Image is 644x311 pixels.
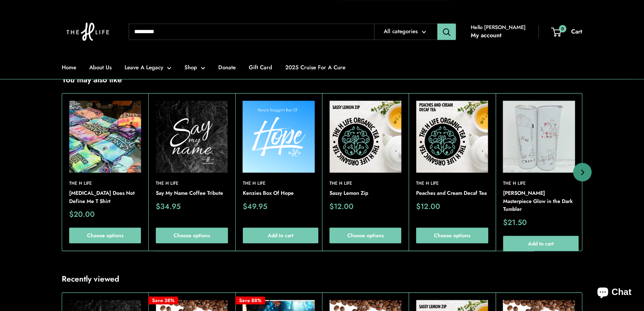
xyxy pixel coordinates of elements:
[69,228,141,244] a: Choose options
[285,62,345,73] a: 2025 Cruise For A Cure
[416,180,488,187] a: The H Life
[552,26,582,37] a: 0 Cart
[156,189,228,197] a: Say My Name Coffee Tribute
[416,228,488,244] a: Choose options
[235,296,265,304] span: Save 88%
[416,203,440,210] span: $12.00
[329,101,401,172] img: Sassy Lemon Zip
[62,74,122,86] h2: You may also like
[125,62,171,73] a: Leave A Legacy
[590,281,638,305] inbox-online-store-chat: Shopify online store chat
[503,236,579,251] button: Add to cart
[329,228,401,244] a: Choose options
[69,189,141,205] a: [MEDICAL_DATA] Does Not Define Me T Shirt
[156,228,228,244] a: Choose options
[156,180,228,187] a: The H Life
[184,62,205,73] a: Shop
[503,101,575,172] a: Carter King's Masterpiece Glow in the Dark TumblerCarter King's Masterpiece Glow in the Dark Tumbler
[69,101,141,172] a: Cancer Does Not Define Me T ShirtCancer Does Not Define Me T Shirt
[129,23,374,40] input: Search...
[559,25,566,32] span: 0
[243,180,315,187] a: The H Life
[503,189,575,213] a: [PERSON_NAME] Masterpiece Glow in the Dark Tumbler
[437,23,456,40] button: Search
[243,101,315,172] img: Kenzies Box Of Hope
[69,211,95,219] span: $20.00
[69,180,141,187] a: The H Life
[156,203,181,210] span: $34.95
[329,189,401,197] a: Sassy Lemon Zip
[243,228,318,244] button: Add to cart
[218,62,236,73] a: Donate
[89,62,112,73] a: About Us
[503,219,527,226] span: $21.50
[249,62,272,73] a: Gift Card
[243,203,267,210] span: $49.95
[156,101,228,172] img: Say My Name Coffee Tribute
[573,163,592,181] button: Next
[69,101,141,172] img: Cancer Does Not Define Me T Shirt
[416,101,488,172] img: Peaches and Cream Decaf Tea
[503,180,575,187] a: The H Life
[416,189,488,197] a: Peaches and Cream Decaf Tea
[571,27,582,36] span: Cart
[62,273,119,285] h2: Recently viewed
[329,203,354,210] span: $12.00
[62,7,114,56] img: The H Life
[471,22,526,32] span: Hello [PERSON_NAME]
[62,62,76,73] a: Home
[503,101,575,172] img: Carter King's Masterpiece Glow in the Dark Tumbler
[243,189,315,197] a: Kenzies Box Of Hope
[148,296,178,304] span: Save 38%
[329,180,401,187] a: The H Life
[471,30,502,41] a: My account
